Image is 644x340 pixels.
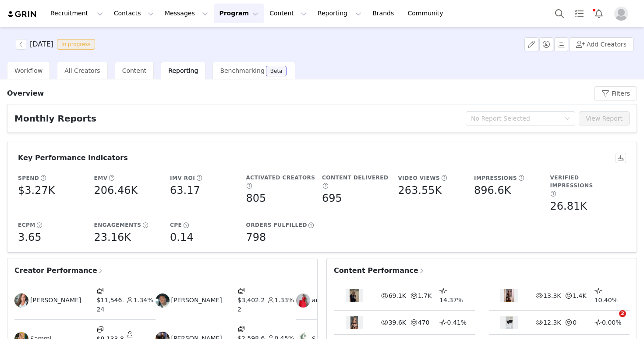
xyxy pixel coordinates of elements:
button: Filters [594,86,637,100]
h5: IMV ROI [170,174,195,182]
button: Recruitment [45,4,108,23]
h5: Video Views [398,174,440,182]
button: Content [264,4,312,23]
span: [object Object] [16,39,99,50]
h5: Impressions [474,174,517,182]
span: 13.3K [543,292,561,299]
span: 0.41% [447,319,467,326]
i: icon: down [565,116,570,122]
a: Brands [367,4,402,23]
span: Benchmarking [220,67,264,74]
span: 69.1K [389,292,406,299]
h5: 263.55K [398,183,442,198]
span: Creator Performance [14,265,104,276]
button: Messages [159,4,213,23]
h5: eCPM [18,221,35,229]
div: Beta [270,68,283,74]
h5: 0.14 [170,229,193,245]
span: All Creators [64,67,100,74]
img: c8af7845-4695-42d9-985e-f3713efa5d32.jpg [296,293,310,308]
span: 10.40% [594,297,618,304]
img: placeholder-profile.jpg [614,7,628,21]
button: Add Creators [569,37,633,51]
img: content thumbnail [350,316,358,329]
h5: 798 [246,229,266,245]
button: Reporting [312,4,367,23]
button: Contacts [109,4,159,23]
img: content thumbnail [350,289,360,302]
span: $11,546.24 [97,297,124,313]
span: Workflow [14,67,42,74]
h5: 23.16K [94,229,131,245]
button: Profile [609,7,637,21]
img: 7f6e535c-ef23-4778-b4fa-99db071cc7a2.jpg [14,293,28,308]
span: In progress [57,39,95,50]
span: 0 [573,319,577,326]
span: $3,402.22 [237,297,265,313]
span: 2 [619,310,626,317]
iframe: Intercom live chat [601,310,622,331]
h5: 805 [246,190,266,206]
span: 1.34% [134,297,153,304]
h5: 695 [322,190,342,206]
button: View Report [579,111,630,125]
span: 39.6K [389,319,406,326]
span: [PERSON_NAME] [171,296,222,305]
h5: 26.81K [550,198,587,214]
span: 1.7K [418,292,432,299]
span: 470 [418,319,430,326]
h5: 3.65 [18,229,41,245]
h5: Activated Creators [246,174,315,182]
h5: CPE [170,221,182,229]
a: Tasks [570,4,589,23]
h3: Key Performance Indicators [18,153,128,163]
button: Search [550,4,569,23]
img: 2f762fd2-bd36-4e4e-b6e8-63b82fe8c884.jpg [156,293,170,308]
h5: Verified Impressions [550,174,622,190]
div: No Report Selected [471,114,560,123]
h5: 206.46K [94,183,138,198]
h5: Orders Fulfilled [246,221,307,229]
img: content thumbnail [504,289,514,302]
span: 1.33% [275,297,294,304]
button: Program [214,4,264,23]
a: Community [403,4,453,23]
button: Notifications [589,4,609,23]
img: content thumbnail [506,316,513,329]
span: 1.4K [573,292,586,299]
h2: Monthly Reports [14,112,96,125]
img: grin logo [7,10,38,18]
span: anlena_ea [312,296,343,305]
h3: Overview [7,88,44,99]
h5: EMV [94,174,108,182]
h5: $3.27K [18,183,55,198]
h5: 896.6K [474,183,511,198]
span: 12.3K [543,319,561,326]
h3: [DATE] [30,39,53,50]
span: Content Performance [334,265,425,276]
span: Content [122,67,147,74]
span: Reporting [168,67,198,74]
span: [PERSON_NAME] [30,296,81,305]
h5: Spend [18,174,39,182]
h5: 63.17 [170,183,200,198]
span: 14.37% [439,297,463,304]
h5: Content Delivered [322,174,389,182]
h5: Engagements [94,221,142,229]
